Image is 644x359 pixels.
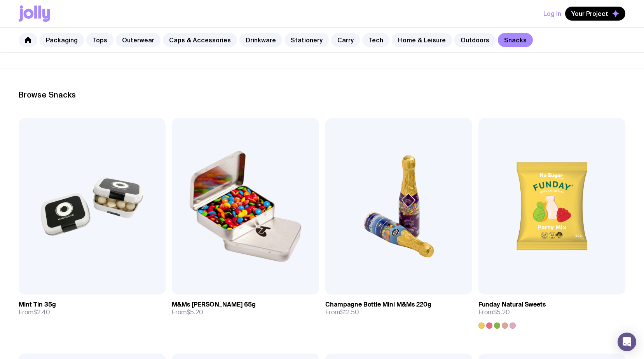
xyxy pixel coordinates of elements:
a: Mint Tin 35gFrom$2.40 [19,295,166,322]
span: From [19,308,50,316]
h2: Browse Snacks [19,90,625,99]
a: Tops [86,33,113,47]
a: Drinkware [239,33,282,47]
a: Tech [362,33,389,47]
a: Carry [331,33,360,47]
a: Champagne Bottle Mini M&Ms 220gFrom$12.50 [325,295,472,322]
span: Your Project [571,10,608,17]
a: Packaging [40,33,84,47]
span: $12.50 [340,308,359,316]
a: Funday Natural SweetsFrom$5.20 [478,295,625,329]
span: $2.40 [33,308,50,316]
a: Stationery [284,33,329,47]
span: $5.20 [493,308,510,316]
h3: Mint Tin 35g [19,301,56,308]
span: From [478,308,510,316]
a: Home & Leisure [392,33,452,47]
div: Open Intercom Messenger [618,333,636,351]
a: Caps & Accessories [163,33,237,47]
a: M&Ms [PERSON_NAME] 65gFrom$5.20 [172,295,319,322]
button: Log In [543,7,561,21]
span: $5.20 [187,308,203,316]
h3: Funday Natural Sweets [478,301,546,308]
a: Outerwear [116,33,161,47]
span: From [172,308,203,316]
a: Snacks [498,33,533,47]
a: Outdoors [454,33,496,47]
h3: Champagne Bottle Mini M&Ms 220g [325,301,431,308]
button: Your Project [565,7,625,21]
span: From [325,308,359,316]
h3: M&Ms [PERSON_NAME] 65g [172,301,256,308]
